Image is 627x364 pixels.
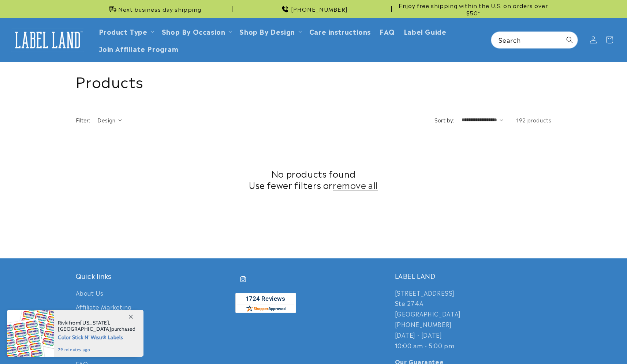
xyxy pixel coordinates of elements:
span: FAQ [380,27,395,35]
a: About Us [76,288,104,300]
span: Shop By Occasion [162,27,225,35]
span: [US_STATE] [80,319,109,326]
a: Label Guide [399,23,451,40]
button: Search [561,32,578,48]
a: Join Affiliate Program [94,40,183,57]
span: 29 minutes ago [58,346,136,353]
a: remove all [333,179,378,190]
summary: Design (0 selected) [97,116,122,124]
summary: Shop By Design [235,23,305,40]
h1: Products [76,71,552,90]
summary: Product Type [94,23,157,40]
summary: Shop By Occasion [157,23,235,40]
a: FAQ [375,23,399,40]
span: Next business day shipping [118,5,201,13]
span: Design [97,116,115,124]
span: Rivki [58,319,69,326]
h2: LABEL LAND [395,272,552,280]
span: Label Guide [404,27,447,35]
span: Color Stick N' Wear® Labels [58,332,136,341]
span: 192 products [516,116,551,124]
label: Sort by: [434,116,454,124]
span: [PHONE_NUMBER] [291,5,348,13]
p: [STREET_ADDRESS] Ste 274A [GEOGRAPHIC_DATA] [PHONE_NUMBER] [DATE] - [DATE] 10:00 am - 5:00 pm [395,288,552,351]
h2: No products found Use fewer filters or [76,168,552,190]
iframe: Gorgias live chat messenger [554,333,620,357]
span: from , purchased [58,320,136,332]
h2: Quick links [76,272,232,280]
span: Care instructions [309,27,371,35]
span: [GEOGRAPHIC_DATA] [58,326,111,332]
img: Customer Reviews [235,293,296,313]
span: Enjoy free shipping within the U.S. on orders over $50* [395,2,552,16]
span: Join Affiliate Program [99,44,179,53]
h2: Filter: [76,116,90,124]
a: Product Type [99,26,148,36]
a: Label Land [8,26,87,54]
a: Care instructions [305,23,375,40]
img: Label Land [11,29,84,51]
a: Shop By Design [239,26,295,36]
a: Affiliate Marketing [76,300,132,314]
